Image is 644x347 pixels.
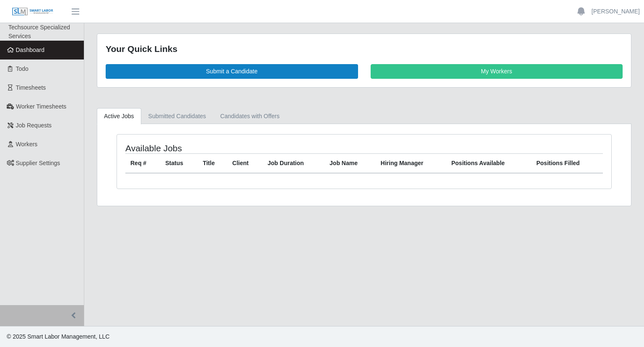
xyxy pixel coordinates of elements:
th: Job Name [325,153,376,173]
th: Job Duration [262,153,325,173]
a: Candidates with Offers [213,108,286,124]
span: Techsource Specialized Services [8,24,70,39]
th: Status [160,153,197,173]
span: Workers [16,141,38,148]
a: Active Jobs [97,108,141,124]
th: Positions Filled [531,153,603,173]
span: Timesheets [16,84,46,91]
span: Job Requests [16,122,52,129]
span: Supplier Settings [16,160,60,166]
a: [PERSON_NAME] [592,7,640,16]
img: SLM Logo [12,7,54,16]
th: Hiring Manager [376,153,447,173]
h4: Available Jobs [125,143,317,153]
a: Submit a Candidate [106,64,358,79]
span: Dashboard [16,47,45,53]
div: Your Quick Links [106,42,623,56]
a: My Workers [371,64,623,79]
span: © 2025 Smart Labor Management, LLC [7,333,109,340]
a: Submitted Candidates [141,108,213,124]
th: Client [227,153,262,173]
th: Req # [125,153,160,173]
th: Positions Available [446,153,531,173]
th: Title [198,153,227,173]
span: Todo [16,65,29,72]
span: Worker Timesheets [16,103,66,110]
